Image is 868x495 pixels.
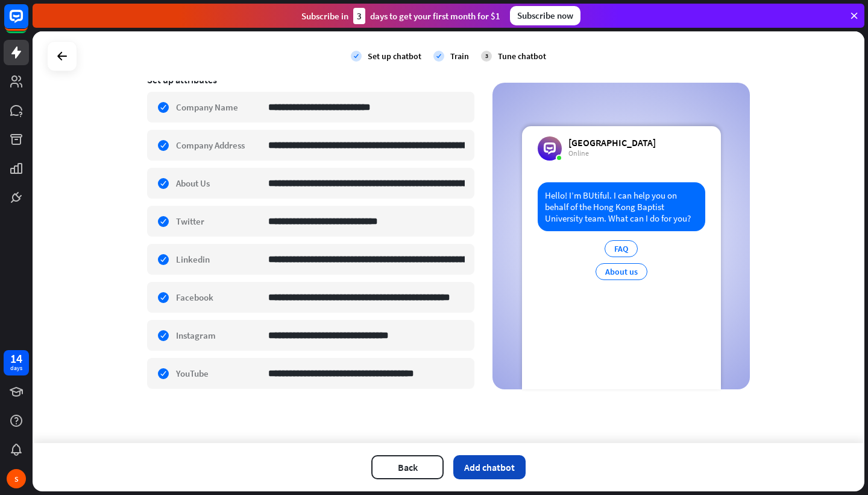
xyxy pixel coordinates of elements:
[450,51,469,62] div: Train
[510,6,580,25] div: Subscribe now
[10,5,46,41] button: Open LiveChat chat widget
[10,364,22,372] div: days
[371,455,444,479] button: Back
[596,263,647,280] div: About us
[568,136,656,148] div: [GEOGRAPHIC_DATA]
[351,51,362,62] i: check
[301,8,500,24] div: Subscribe in days to get your first month for $1
[353,8,365,24] div: 3
[498,51,546,62] div: Tune chatbot
[4,350,29,375] a: 14 days
[10,353,22,364] div: 14
[453,455,526,479] button: Add chatbot
[368,51,421,62] div: Set up chatbot
[481,51,492,62] div: 3
[7,469,26,488] div: S
[433,51,444,62] i: check
[568,148,656,158] div: Online
[538,182,705,231] div: Hello! I’m BUtiful. I can help you on behalf of the Hong Kong Baptist University team. What can I...
[605,240,638,257] div: FAQ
